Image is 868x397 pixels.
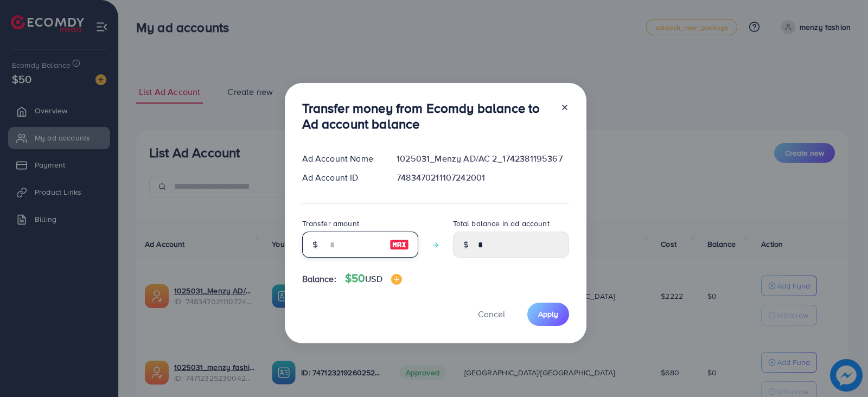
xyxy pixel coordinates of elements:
h4: $50 [345,272,402,285]
span: USD [365,273,382,285]
button: Cancel [464,303,519,326]
div: 7483470211107242001 [388,171,577,184]
img: image [391,274,402,285]
span: Apply [538,309,558,319]
div: Ad Account Name [293,152,388,165]
div: Ad Account ID [293,171,388,184]
label: Total balance in ad account [453,218,550,229]
h3: Transfer money from Ecomdy balance to Ad account balance [302,100,552,132]
img: image [390,238,409,251]
label: Transfer amount [302,218,359,229]
button: Apply [527,303,569,326]
span: Cancel [478,308,505,320]
span: Balance: [302,273,336,285]
div: 1025031_Menzy AD/AC 2_1742381195367 [388,152,577,165]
